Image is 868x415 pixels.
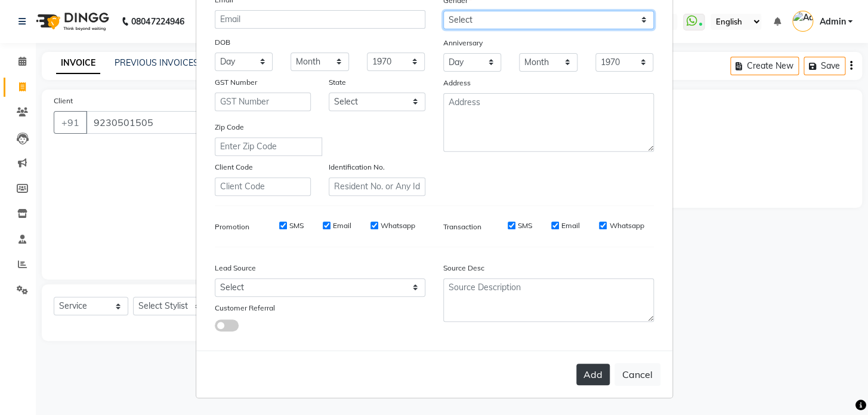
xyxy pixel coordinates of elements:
[329,77,346,88] label: State
[215,263,256,273] label: Lead Source
[215,162,253,173] label: Client Code
[329,177,425,196] input: Resident No. or Any Id
[443,78,471,88] label: Address
[609,220,644,231] label: Whatsapp
[215,222,249,232] label: Promotion
[561,220,580,231] label: Email
[443,38,483,48] label: Anniversary
[576,364,610,385] button: Add
[381,220,415,231] label: Whatsapp
[443,222,481,232] label: Transaction
[215,303,275,313] label: Customer Referral
[443,263,484,273] label: Source Desc
[215,77,257,88] label: GST Number
[215,93,311,111] input: GST Number
[215,122,244,133] label: Zip Code
[215,177,311,196] input: Client Code
[215,10,425,29] input: Email
[215,37,230,48] label: DOB
[614,363,660,386] button: Cancel
[215,137,322,156] input: Enter Zip Code
[329,162,385,173] label: Identification No.
[289,220,304,231] label: SMS
[333,220,351,231] label: Email
[518,220,532,231] label: SMS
